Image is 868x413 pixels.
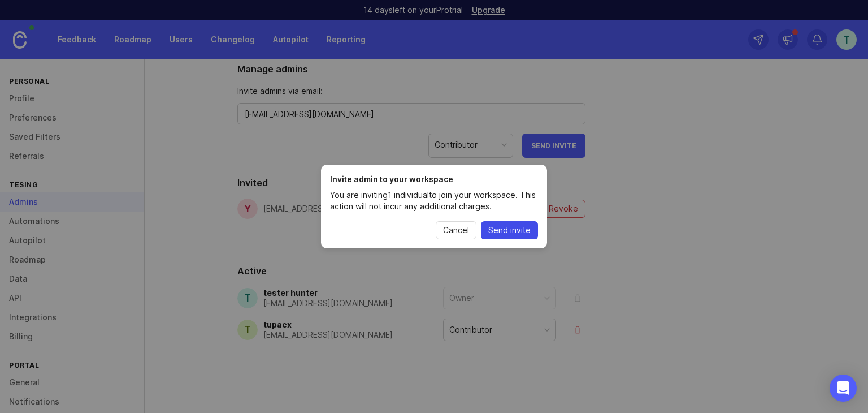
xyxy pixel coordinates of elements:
[830,375,857,402] div: Open Intercom Messenger
[481,221,538,239] button: Send invite
[443,225,469,236] span: Cancel
[488,225,531,236] span: Send invite
[330,190,538,212] p: You are inviting 1 individual to join your workspace. This action will not incur any additional c...
[436,221,476,239] button: Cancel
[330,174,538,185] h1: Invite admin to your workspace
